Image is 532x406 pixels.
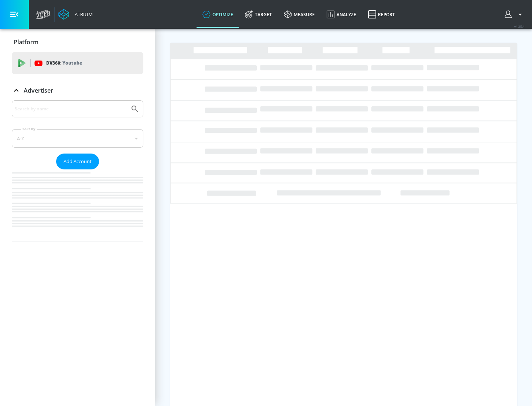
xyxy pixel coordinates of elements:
p: Youtube [62,59,82,67]
label: Sort By [21,127,37,131]
a: Analyze [321,1,362,28]
a: optimize [197,1,239,28]
a: Report [362,1,401,28]
button: Add Account [56,154,99,169]
div: DV360: Youtube [12,52,143,74]
div: A-Z [12,129,143,148]
a: Atrium [58,9,93,20]
span: Add Account [64,157,92,166]
input: Search by name [15,104,127,114]
p: Platform [14,38,38,46]
div: Platform [12,32,143,52]
div: Advertiser [12,80,143,101]
div: Advertiser [12,100,143,241]
p: DV360: [46,59,82,67]
nav: list of Advertiser [12,169,143,241]
div: Atrium [72,11,93,18]
a: Target [239,1,278,28]
p: Advertiser [24,86,53,94]
a: measure [278,1,321,28]
span: v 4.25.4 [514,24,525,28]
